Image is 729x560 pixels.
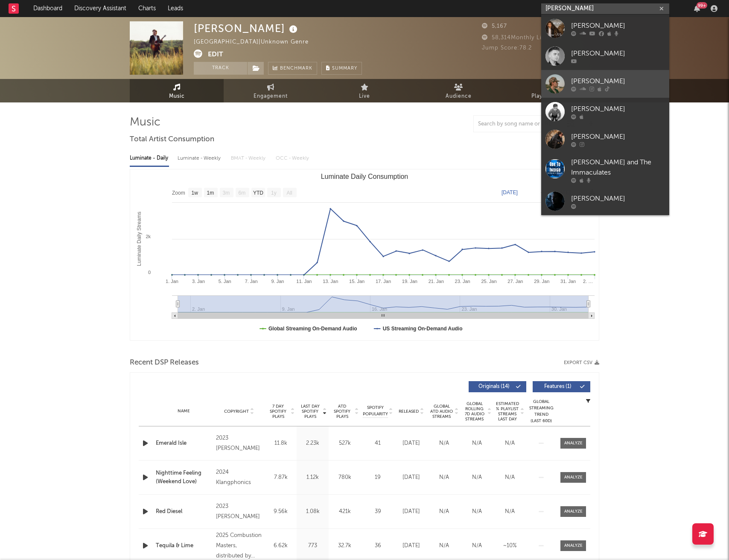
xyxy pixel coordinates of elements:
[349,279,364,284] text: 15. Jan
[332,66,357,71] span: Summary
[446,91,472,102] span: Audience
[430,473,458,482] div: N/A
[583,279,593,284] text: 2. …
[194,21,300,35] div: [PERSON_NAME]
[474,121,564,128] input: Search by song name or URL
[267,439,295,448] div: 11.8k
[541,125,669,153] a: [PERSON_NAME]
[296,279,312,284] text: 11. Jan
[359,91,370,102] span: Live
[267,473,295,482] div: 7.87k
[130,79,224,102] a: Music
[267,542,295,550] div: 6.62k
[130,134,214,145] span: Total Artist Consumption
[697,2,707,9] div: 99 +
[430,542,458,550] div: N/A
[402,279,417,284] text: 19. Jan
[239,190,246,196] text: 6m
[130,151,169,166] div: Luminate - Daily
[146,234,151,239] text: 2k
[463,439,491,448] div: N/A
[271,190,277,196] text: 1y
[148,270,151,275] text: 0
[541,15,669,42] a: [PERSON_NAME]
[271,279,284,284] text: 9. Jan
[363,439,393,448] div: 41
[156,542,212,550] div: Tequila & Lime
[571,193,665,204] div: [PERSON_NAME]
[541,153,669,187] a: [PERSON_NAME] and The Immaculates
[254,91,288,102] span: Engagement
[156,439,212,448] a: Emerald Isle
[321,62,362,75] button: Summary
[130,358,199,368] span: Recent DSP Releases
[178,151,222,166] div: Luminate - Weekly
[541,70,669,98] a: [PERSON_NAME]
[571,20,665,31] div: [PERSON_NAME]
[397,473,426,482] div: [DATE]
[253,190,263,196] text: YTD
[502,190,518,195] text: [DATE]
[130,169,599,340] svg: Luminate Daily Consumption
[363,507,393,516] div: 39
[481,279,496,284] text: 25. Jan
[216,467,262,488] div: 2024 Klangphonics
[194,37,318,47] div: [GEOGRAPHIC_DATA] | Unknown Genre
[455,279,470,284] text: 23. Jan
[219,279,231,284] text: 5. Jan
[363,542,393,550] div: 36
[331,404,353,419] span: ATD Spotify Plays
[318,79,411,102] a: Live
[463,473,491,482] div: N/A
[363,405,388,417] span: Spotify Popularity
[331,542,359,550] div: 32.7k
[245,279,258,284] text: 7. Jan
[376,279,391,284] text: 17. Jan
[299,542,327,550] div: 773
[156,469,212,486] a: Nighttime Feeling (Weekend Love)
[363,473,393,482] div: 19
[538,384,577,389] span: Features ( 1 )
[331,473,359,482] div: 780k
[267,507,295,516] div: 9.56k
[534,279,549,284] text: 29. Jan
[194,62,247,75] button: Track
[540,190,545,195] text: →
[267,404,289,419] span: 7 Day Spotify Plays
[399,409,419,414] span: Released
[299,507,327,516] div: 1.08k
[299,404,321,419] span: Last Day Spotify Plays
[331,439,359,448] div: 527k
[430,507,458,516] div: N/A
[323,279,338,284] text: 13. Jan
[463,507,491,516] div: N/A
[169,91,185,102] span: Music
[571,76,665,86] div: [PERSON_NAME]
[397,439,426,448] div: [DATE]
[321,173,408,180] text: Luminate Daily Consumption
[528,399,554,424] div: Global Streaming Trend (Last 60D)
[560,279,576,284] text: 31. Jan
[496,439,524,448] div: N/A
[280,64,312,74] span: Benchmark
[571,48,665,58] div: [PERSON_NAME]
[207,190,214,196] text: 1m
[156,408,212,414] div: Name
[507,279,523,284] text: 27. Jan
[208,50,223,60] button: Edit
[541,42,669,70] a: [PERSON_NAME]
[156,507,212,516] a: Red Diesel
[383,326,463,332] text: US Streaming On-Demand Audio
[474,384,513,389] span: Originals ( 14 )
[216,502,262,522] div: 2023 [PERSON_NAME]
[397,542,426,550] div: [DATE]
[571,131,665,142] div: [PERSON_NAME]
[482,45,532,51] span: Jump Score: 78.2
[541,187,669,215] a: [PERSON_NAME]
[430,439,458,448] div: N/A
[533,381,590,392] button: Features(1)
[192,279,205,284] text: 3. Jan
[482,23,507,29] span: 5,167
